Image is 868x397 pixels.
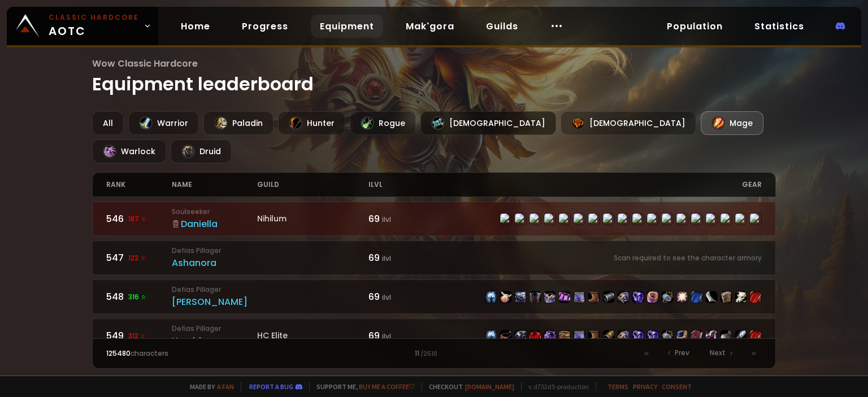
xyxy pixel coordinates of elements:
[92,56,776,71] span: Wow Classic Hardcore
[106,348,131,358] span: 125480
[350,111,416,135] div: Rogue
[92,111,124,135] div: All
[662,291,673,303] img: item-19950
[521,382,589,391] span: v. d752d5 - production
[257,173,368,197] div: guild
[172,207,257,217] small: Soulseeker
[721,330,732,342] img: item-19891
[128,214,147,224] span: 187
[368,290,434,304] div: 69
[485,291,497,303] img: item-16914
[172,217,257,231] div: Daniella
[618,330,629,342] img: item-16913
[92,56,776,98] h1: Equipment leaderboard
[647,330,658,342] img: item-22433
[530,291,541,303] img: item-3342
[106,329,172,343] div: 549
[106,212,172,226] div: 546
[49,12,139,40] span: AOTC
[485,330,497,342] img: item-16914
[500,291,511,303] img: item-17109
[128,292,147,302] span: 316
[544,291,555,303] img: item-16916
[500,330,511,342] img: item-18814
[257,330,368,342] div: HC Elite
[172,15,219,38] a: Home
[530,330,541,342] img: item-14617
[420,111,556,135] div: [DEMOGRAPHIC_DATA]
[92,319,776,353] a: 549312 Defias PillagerHumbleroarHC Elite69 ilvlitem-16914item-18814item-19845item-14617item-20034...
[721,291,732,303] img: item-19142
[632,330,644,342] img: item-22721
[632,291,644,303] img: item-22721
[309,382,415,391] span: Support me,
[171,139,232,163] div: Druid
[701,111,763,135] div: Mage
[706,330,717,342] img: item-19347
[128,111,199,135] div: Warrior
[676,291,688,303] img: item-13968
[203,111,274,135] div: Paladin
[544,330,555,342] img: item-20034
[422,382,514,391] span: Checkout
[382,293,391,302] small: ilvl
[368,173,434,197] div: ilvl
[172,173,257,197] div: name
[618,291,629,303] img: item-16801
[710,348,726,358] span: Next
[397,15,463,38] a: Mak'gora
[745,15,813,38] a: Statistics
[382,254,391,263] small: ilvl
[574,291,585,303] img: item-16915
[735,291,747,303] img: item-13938
[7,7,158,45] a: Classic HardcoreAOTC
[434,173,762,197] div: gear
[359,382,415,391] a: Buy me a coffee
[172,256,257,270] div: Ashanora
[515,330,526,342] img: item-19845
[603,330,614,342] img: item-16918
[750,291,761,303] img: item-23192
[465,382,514,391] a: [DOMAIN_NAME]
[217,382,234,391] a: a fan
[368,212,434,226] div: 69
[735,330,747,342] img: item-22408
[128,331,146,341] span: 312
[633,382,657,391] a: Privacy
[49,12,139,23] small: Classic Hardcore
[106,173,172,197] div: rank
[92,241,776,275] a: 547122 Defias PillagerAshanora69 ilvlScan required to see the character armory
[270,348,598,359] div: 11
[128,253,146,263] span: 122
[368,329,434,343] div: 69
[92,139,166,163] div: Warlock
[382,331,391,341] small: ilvl
[368,251,434,265] div: 69
[658,15,732,38] a: Population
[257,213,368,225] div: Nihilum
[183,382,234,391] span: Made by
[172,295,257,309] div: [PERSON_NAME]
[603,291,614,303] img: item-19374
[607,382,628,391] a: Terms
[278,111,345,135] div: Hunter
[559,291,570,303] img: item-16802
[647,291,658,303] img: item-19403
[249,382,293,391] a: Report a bug
[420,350,437,359] small: / 2510
[382,215,391,224] small: ilvl
[561,111,696,135] div: [DEMOGRAPHIC_DATA]
[588,330,600,342] img: item-16800
[477,15,527,38] a: Guilds
[92,280,776,314] a: 548316 Defias Pillager[PERSON_NAME]69 ilvlitem-16914item-17109item-16797item-3342item-16916item-1...
[559,330,570,342] img: item-22716
[172,285,257,295] small: Defias Pillager
[662,330,673,342] img: item-19950
[691,291,702,303] img: item-17078
[233,15,297,38] a: Progress
[311,15,383,38] a: Equipment
[106,348,270,359] div: characters
[106,251,172,265] div: 547
[172,324,257,334] small: Defias Pillager
[515,291,526,303] img: item-16797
